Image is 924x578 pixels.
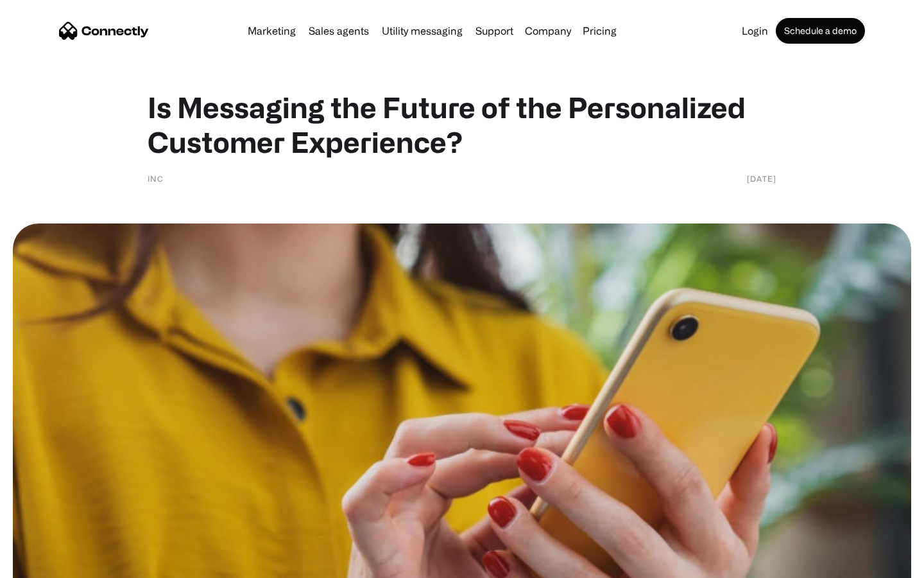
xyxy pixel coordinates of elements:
[148,172,164,185] div: Inc
[304,26,374,36] a: Sales agents
[148,90,776,159] h1: Is Messaging the Future of the Personalized Customer Experience?
[747,172,776,185] div: [DATE]
[470,26,518,36] a: Support
[377,26,468,36] a: Utility messaging
[776,18,865,44] a: Schedule a demo
[243,26,301,36] a: Marketing
[577,26,622,36] a: Pricing
[13,556,77,574] aside: Language selected: English
[525,22,571,40] div: Company
[737,26,773,36] a: Login
[26,556,77,574] ul: Language list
